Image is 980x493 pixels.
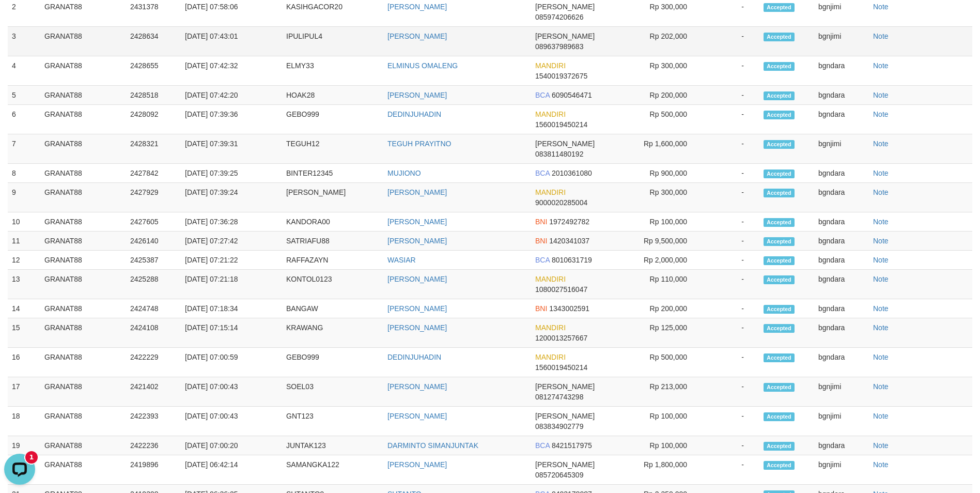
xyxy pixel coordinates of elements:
[814,56,869,86] td: bgndara
[8,27,40,56] td: 3
[703,407,759,436] td: -
[535,42,583,51] span: Copy 089637989683 to clipboard
[387,61,458,70] a: ELMINUS OMALENG
[535,218,547,226] span: BNI
[814,407,869,436] td: bgnjimi
[764,353,795,362] span: Accepted
[535,237,547,245] span: BNI
[126,183,181,212] td: 2427929
[282,455,383,485] td: SAMANGKA122
[282,318,383,348] td: KRAWANG
[873,323,889,332] a: Note
[126,212,181,232] td: 2427605
[535,13,583,21] span: Copy 085974206626 to clipboard
[126,407,181,436] td: 2422393
[873,353,889,361] a: Note
[126,455,181,485] td: 2419896
[181,348,282,377] td: [DATE] 07:00:59
[764,237,795,246] span: Accepted
[387,3,447,11] a: [PERSON_NAME]
[181,183,282,212] td: [DATE] 07:39:24
[764,3,795,12] span: Accepted
[535,334,587,342] span: Copy 1200013257667 to clipboard
[40,299,126,318] td: GRANAT88
[387,441,478,450] a: DARMINTO SIMANJUNTAK
[40,105,126,134] td: GRANAT88
[126,164,181,183] td: 2427842
[814,348,869,377] td: bgndara
[703,318,759,348] td: -
[181,377,282,407] td: [DATE] 07:00:43
[535,256,550,264] span: BCA
[535,169,550,177] span: BCA
[873,169,889,177] a: Note
[873,412,889,420] a: Note
[126,436,181,455] td: 2422236
[814,183,869,212] td: bgndara
[535,422,583,430] span: Copy 083834902779 to clipboard
[535,285,587,294] span: Copy 1080027516047 to clipboard
[703,164,759,183] td: -
[282,436,383,455] td: JUNTAK123
[8,377,40,407] td: 17
[535,275,566,283] span: MANDIRI
[814,134,869,164] td: bgnjimi
[617,270,703,299] td: Rp 110,000
[8,183,40,212] td: 9
[282,27,383,56] td: IPULIPUL4
[617,455,703,485] td: Rp 1,800,000
[873,304,889,313] a: Note
[8,348,40,377] td: 16
[814,436,869,455] td: bgndara
[40,348,126,377] td: GRANAT88
[282,348,383,377] td: GEBO999
[703,105,759,134] td: -
[703,377,759,407] td: -
[387,382,447,391] a: [PERSON_NAME]
[282,164,383,183] td: BINTER12345
[703,436,759,455] td: -
[873,460,889,469] a: Note
[40,232,126,251] td: GRANAT88
[181,318,282,348] td: [DATE] 07:15:14
[535,120,587,129] span: Copy 1560019450214 to clipboard
[535,441,550,450] span: BCA
[8,164,40,183] td: 8
[873,110,889,118] a: Note
[387,110,441,118] a: DEDINJUHADIN
[8,270,40,299] td: 13
[617,299,703,318] td: Rp 200,000
[873,188,889,196] a: Note
[764,170,795,178] span: Accepted
[181,270,282,299] td: [DATE] 07:21:18
[814,164,869,183] td: bgndara
[535,140,595,148] span: [PERSON_NAME]
[617,164,703,183] td: Rp 900,000
[549,218,589,226] span: Copy 1972492782 to clipboard
[4,4,35,35] button: Open LiveChat chat widget
[617,86,703,105] td: Rp 200,000
[617,318,703,348] td: Rp 125,000
[703,56,759,86] td: -
[282,299,383,318] td: BANGAW
[814,270,869,299] td: bgndara
[552,256,592,264] span: Copy 8010631719 to clipboard
[8,105,40,134] td: 6
[126,251,181,270] td: 2425387
[126,86,181,105] td: 2428518
[40,134,126,164] td: GRANAT88
[764,324,795,333] span: Accepted
[814,212,869,232] td: bgndara
[617,436,703,455] td: Rp 100,000
[40,436,126,455] td: GRANAT88
[181,212,282,232] td: [DATE] 07:36:28
[126,56,181,86] td: 2428655
[764,91,795,100] span: Accepted
[181,455,282,485] td: [DATE] 06:42:14
[387,353,441,361] a: DEDINJUHADIN
[8,232,40,251] td: 11
[814,318,869,348] td: bgndara
[181,105,282,134] td: [DATE] 07:39:36
[40,212,126,232] td: GRANAT88
[387,169,421,177] a: MUJIONO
